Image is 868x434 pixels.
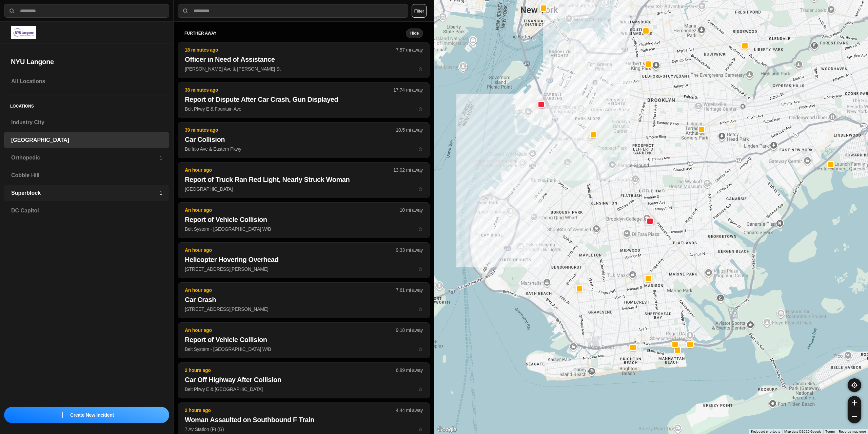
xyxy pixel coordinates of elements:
a: DC Capitol [4,203,169,219]
img: search [182,7,189,14]
button: Filter [412,4,427,18]
p: 10.5 mi away [396,127,423,133]
p: An hour ago [185,327,396,334]
p: 18 minutes ago [185,46,396,53]
span: star [418,306,423,312]
p: Belt Pkwy E & Fountain Ave [185,106,423,112]
span: star [418,266,423,272]
h2: NYU Langone [11,57,162,67]
p: [GEOGRAPHIC_DATA] [185,186,423,192]
a: [GEOGRAPHIC_DATA] [4,132,169,148]
button: recenter [848,378,861,392]
h2: Woman Assaulted on Southbound F Train [185,415,423,424]
p: 2 hours ago [185,407,396,414]
a: An hour ago9.33 mi awayHelicopter Hovering Overhead[STREET_ADDRESS][PERSON_NAME]star [178,266,430,272]
p: Buffalo Ave & Eastern Pkwy [185,146,423,152]
small: Hide [410,31,419,36]
span: star [418,386,423,392]
h2: Report of Truck Ran Red Light, Nearly Struck Woman [185,175,423,184]
button: 18 minutes ago7.57 mi awayOfficer in Need of Assistance[PERSON_NAME] Ave & [PERSON_NAME] Ststar [178,42,430,78]
a: An hour ago9.18 mi awayReport of Vehicle CollisionBelt System - [GEOGRAPHIC_DATA] W/Bstar [178,346,430,352]
button: zoom-in [848,396,861,410]
button: An hour ago9.33 mi awayHelicopter Hovering Overhead[STREET_ADDRESS][PERSON_NAME]star [178,242,430,278]
button: 38 minutes ago17.74 mi awayReport of Dispute After Car Crash, Gun DisplayedBelt Pkwy E & Fountain... [178,82,430,118]
a: Open this area in Google Maps (opens a new window) [436,425,458,434]
h2: Report of Vehicle Collision [185,335,423,344]
span: star [418,226,423,232]
a: An hour ago10 mi awayReport of Vehicle CollisionBelt System - [GEOGRAPHIC_DATA] W/Bstar [178,226,430,232]
p: An hour ago [185,207,400,213]
button: iconCreate New Incident [4,407,169,423]
p: 1 [159,190,162,196]
button: Hide [406,29,423,38]
span: Map data ©2025 Google [784,430,821,433]
button: An hour ago13.02 mi awayReport of Truck Ran Red Light, Nearly Struck Woman[GEOGRAPHIC_DATA]star [178,162,430,198]
p: 2 hours ago [185,367,396,374]
a: Superblock1 [4,185,169,201]
button: An hour ago7.61 mi awayCar Crash[STREET_ADDRESS][PERSON_NAME]star [178,282,430,318]
a: An hour ago13.02 mi awayReport of Truck Ran Red Light, Nearly Struck Woman[GEOGRAPHIC_DATA]star [178,186,430,192]
h3: Orthopedic [11,154,159,162]
a: 18 minutes ago7.57 mi awayOfficer in Need of Assistance[PERSON_NAME] Ave & [PERSON_NAME] Ststar [178,66,430,72]
a: 39 minutes ago10.5 mi awayCar CollisionBuffalo Ave & Eastern Pkwystar [178,146,430,152]
h5: further away [184,31,406,36]
a: An hour ago7.61 mi awayCar Crash[STREET_ADDRESS][PERSON_NAME]star [178,306,430,312]
h2: Car Off Highway After Collision [185,375,423,384]
p: Belt System - [GEOGRAPHIC_DATA] W/B [185,346,423,353]
a: 2 hours ago4.44 mi awayWoman Assaulted on Southbound F Train7 Av Station (F) (G)star [178,426,430,432]
h3: Cobble Hill [11,171,162,180]
p: Belt System - [GEOGRAPHIC_DATA] W/B [185,226,423,232]
p: 17.74 mi away [393,87,423,93]
h3: All Locations [11,77,162,86]
h2: Helicopter Hovering Overhead [185,255,423,264]
p: An hour ago [185,287,396,294]
img: zoom-out [852,414,857,419]
p: 13.02 mi away [393,167,423,173]
p: [STREET_ADDRESS][PERSON_NAME] [185,266,423,272]
button: An hour ago9.18 mi awayReport of Vehicle CollisionBelt System - [GEOGRAPHIC_DATA] W/Bstar [178,322,430,358]
p: An hour ago [185,247,396,253]
p: [PERSON_NAME] Ave & [PERSON_NAME] St [185,65,423,72]
span: star [418,346,423,352]
p: 4.44 mi away [396,407,423,414]
span: star [418,66,423,72]
button: 2 hours ago6.89 mi awayCar Off Highway After CollisionBelt Pkwy E & [GEOGRAPHIC_DATA]star [178,362,430,398]
h3: DC Capitol [11,207,162,215]
p: 10 mi away [400,207,423,213]
p: 9.33 mi away [396,247,423,253]
p: Belt Pkwy E & [GEOGRAPHIC_DATA] [185,386,423,393]
span: star [418,186,423,192]
button: 39 minutes ago10.5 mi awayCar CollisionBuffalo Ave & Eastern Pkwystar [178,122,430,158]
h2: Report of Vehicle Collision [185,215,423,224]
p: 39 minutes ago [185,127,396,133]
img: zoom-in [852,400,857,405]
h3: [GEOGRAPHIC_DATA] [11,136,162,144]
p: 9.18 mi away [396,327,423,334]
img: search [8,7,15,14]
h2: Car Collision [185,135,423,144]
a: Report a map error [839,430,866,433]
a: Terms (opens in new tab) [825,430,835,433]
h3: Industry City [11,118,162,127]
a: All Locations [4,73,169,90]
span: star [418,427,423,432]
span: star [418,106,423,112]
img: recenter [851,382,857,388]
p: Create New Incident [70,412,114,418]
h3: Superblock [11,189,159,197]
p: 38 minutes ago [185,87,393,93]
p: 7.61 mi away [396,287,423,294]
button: An hour ago10 mi awayReport of Vehicle CollisionBelt System - [GEOGRAPHIC_DATA] W/Bstar [178,202,430,238]
a: 38 minutes ago17.74 mi awayReport of Dispute After Car Crash, Gun DisplayedBelt Pkwy E & Fountain... [178,106,430,112]
p: 7 Av Station (F) (G) [185,426,423,433]
a: 2 hours ago6.89 mi awayCar Off Highway After CollisionBelt Pkwy E & [GEOGRAPHIC_DATA]star [178,386,430,392]
a: Cobble Hill [4,167,169,184]
h2: Report of Dispute After Car Crash, Gun Displayed [185,95,423,104]
h5: Locations [4,95,169,114]
a: Orthopedic1 [4,150,169,166]
p: 6.89 mi away [396,367,423,374]
span: star [418,146,423,152]
p: 7.57 mi away [396,46,423,53]
button: Keyboard shortcuts [751,429,780,434]
p: [STREET_ADDRESS][PERSON_NAME] [185,306,423,313]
